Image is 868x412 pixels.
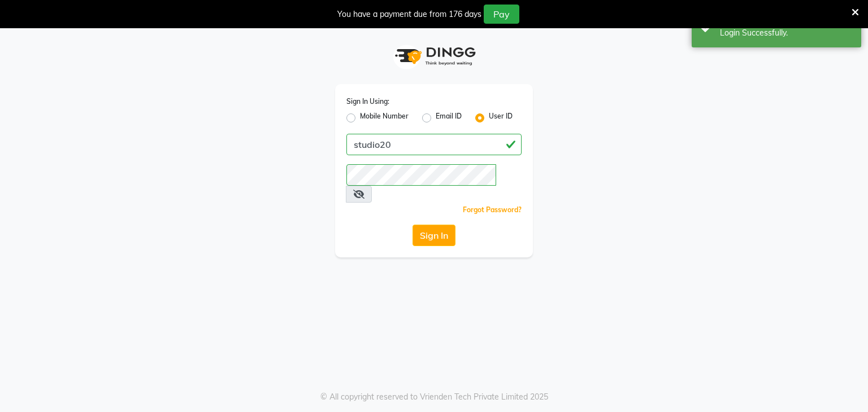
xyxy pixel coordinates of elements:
input: Username [346,164,496,186]
div: You have a payment due from 176 days [337,8,481,20]
label: Email ID [436,111,462,125]
button: Pay [484,5,519,24]
img: logo1.svg [389,40,479,73]
label: Mobile Number [360,111,409,125]
label: User ID [489,111,513,125]
input: Username [346,134,522,155]
button: Sign In [413,225,455,246]
label: Sign In Using: [346,97,389,107]
div: Login Successfully. [720,27,853,39]
a: Forgot Password? [463,205,522,214]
